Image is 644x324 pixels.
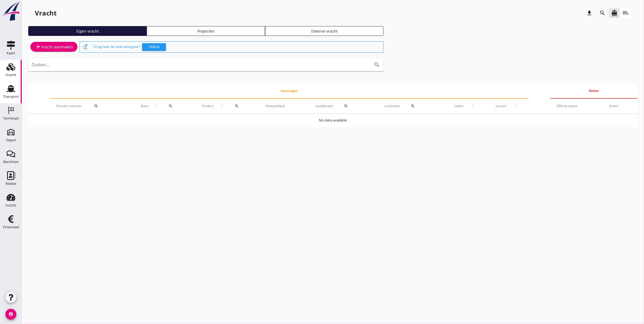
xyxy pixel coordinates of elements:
[344,104,348,108] i: search
[151,104,161,108] i: arrow_upward
[199,104,216,108] span: Product
[235,104,239,108] i: search
[50,83,529,98] th: Aanvragen
[266,104,303,108] div: Hoeveelheid
[82,44,89,50] i: switch_access_shortcut
[586,10,593,16] i: download
[467,104,479,108] i: arrow_upward
[374,61,380,68] i: search
[268,28,381,34] div: Externe vracht
[1,1,21,21] img: logo-small.a267ee39.svg
[168,104,173,108] i: search
[316,99,372,113] div: Laadlocatie
[510,104,522,108] i: arrow_upward
[3,117,19,120] div: Terminals
[28,26,147,36] a: Eigen vracht
[3,160,19,164] div: Berichten
[6,138,16,142] div: Depot
[142,43,166,51] button: Terug
[7,51,15,55] div: Kaart
[6,73,16,77] div: Vracht
[138,104,151,108] span: Klant
[28,114,637,127] td: No data available
[550,83,637,98] th: Acties
[93,42,381,52] div: Terug naar de oude weergave?
[622,10,629,16] i: local_shipping
[30,42,77,52] a: Vracht aanmaken
[35,43,41,50] i: add
[3,95,19,98] div: Transport
[611,10,618,16] i: directions_boat
[5,204,16,207] div: Inzicht
[94,104,98,108] i: search
[599,10,606,16] i: search
[5,309,16,320] i: account_circle
[385,99,437,113] div: Loslocatie
[147,26,265,36] a: Projecten
[265,26,384,36] a: Externe vracht
[557,104,596,108] div: Offerte status
[35,43,73,50] div: Vracht aanmaken
[3,225,19,229] div: Financieel
[610,104,631,108] div: Acties
[411,104,415,108] i: search
[216,104,227,108] i: arrow_upward
[5,182,16,185] div: Relatie
[31,28,144,34] div: Eigen vracht
[149,28,263,34] div: Projecten
[32,60,365,69] input: Zoeken...
[450,104,467,108] span: Laden
[35,9,56,17] div: Vracht
[144,44,164,50] div: Terug
[492,104,510,108] span: Lossen
[56,99,125,113] div: Dossier nummer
